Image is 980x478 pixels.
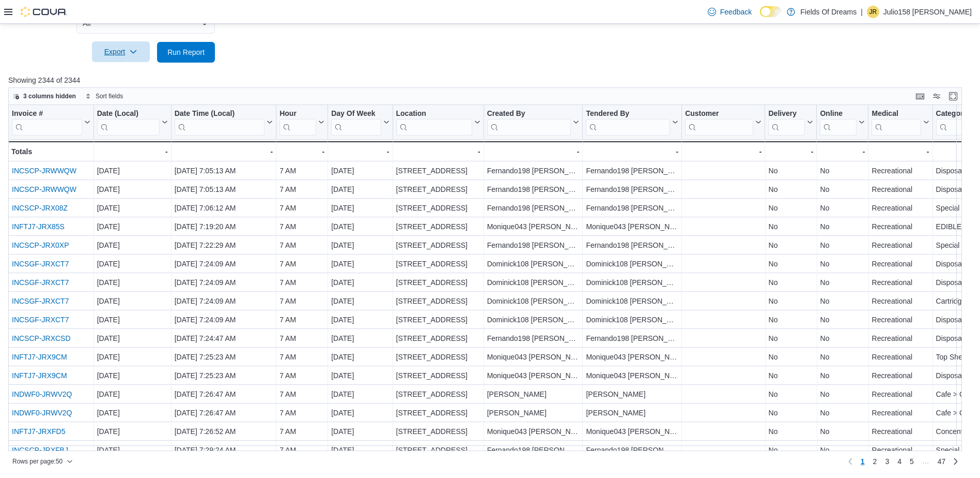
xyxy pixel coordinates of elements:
[8,455,77,468] button: Rows per page:50
[175,165,273,177] div: [DATE] 7:05:13 AM
[97,295,168,307] div: [DATE]
[175,183,273,196] div: [DATE] 7:05:13 AM
[12,390,72,398] a: INDWF0-JRWV2Q
[175,313,273,326] div: [DATE] 7:24:09 AM
[820,407,865,419] div: No
[331,351,389,363] div: [DATE]
[885,456,889,467] span: 3
[820,369,865,382] div: No
[175,109,273,136] button: Date Time (Local)
[396,109,480,136] button: Location
[872,276,929,289] div: Recreational
[279,425,324,438] div: 7 AM
[586,351,678,363] div: Monique043 [PERSON_NAME]
[331,388,389,400] div: [DATE]
[279,444,324,456] div: 7 AM
[586,183,678,196] div: Fernando198 [PERSON_NAME]
[820,109,865,136] button: Online
[12,334,71,342] a: INCSCP-JRXCSD
[12,204,68,212] a: INCSCP-JRX08Z
[175,444,273,456] div: [DATE] 7:29:24 AM
[331,444,389,456] div: [DATE]
[487,239,580,251] div: Fernando198 [PERSON_NAME]
[175,109,265,136] div: Date Time (Local)
[279,220,324,233] div: 7 AM
[175,351,273,363] div: [DATE] 7:25:23 AM
[331,313,389,326] div: [DATE]
[21,7,67,17] img: Cova
[279,239,324,251] div: 7 AM
[872,407,929,419] div: Recreational
[769,407,814,419] div: No
[487,313,580,326] div: Dominick108 [PERSON_NAME]
[820,295,865,307] div: No
[331,202,389,214] div: [DATE]
[820,183,865,196] div: No
[331,407,389,419] div: [DATE]
[97,109,160,119] div: Date (Local)
[586,109,678,136] button: Tendered By
[820,109,857,119] div: Online
[586,276,678,289] div: Dominick108 [PERSON_NAME]
[487,388,580,400] div: [PERSON_NAME]
[820,444,865,456] div: No
[175,145,273,158] div: -
[331,109,381,136] div: Day Of Week
[12,185,76,193] a: INCSCP-JRWWQW
[396,444,480,456] div: [STREET_ADDRESS]
[586,239,678,251] div: Fernando198 [PERSON_NAME]
[396,258,480,270] div: [STREET_ADDRESS]
[872,165,929,177] div: Recreational
[12,167,76,175] a: INCSCP-JRWWQW
[820,109,857,136] div: Online
[769,313,814,326] div: No
[769,369,814,382] div: No
[872,183,929,196] div: Recreational
[769,444,814,456] div: No
[331,276,389,289] div: [DATE]
[279,351,324,363] div: 7 AM
[487,332,580,345] div: Fernando198 [PERSON_NAME]
[97,183,168,196] div: [DATE]
[872,351,929,363] div: Recreational
[685,109,753,136] div: Customer
[396,183,480,196] div: [STREET_ADDRESS]
[872,202,929,214] div: Recreational
[768,109,805,119] div: Delivery
[586,313,678,326] div: Dominick108 [PERSON_NAME]
[800,6,857,18] p: Fields Of Dreams
[861,6,863,18] p: |
[487,444,580,456] div: Fernando198 [PERSON_NAME]
[872,220,929,233] div: Recreational
[869,6,877,18] span: JR
[331,332,389,345] div: [DATE]
[487,407,580,419] div: [PERSON_NAME]
[947,90,959,102] button: Enter fullscreen
[12,371,67,380] a: INFTJ7-JRX9CM
[12,427,65,436] a: INFTJ7-JRXFD5
[11,145,90,158] div: Totals
[769,295,814,307] div: No
[487,276,580,289] div: Dominick108 [PERSON_NAME]
[279,109,316,119] div: Hour
[175,276,273,289] div: [DATE] 7:24:09 AM
[820,276,865,289] div: No
[279,258,324,270] div: 7 AM
[487,109,580,136] button: Created By
[820,202,865,214] div: No
[97,109,168,136] button: Date (Local)
[331,220,389,233] div: [DATE]
[97,258,168,270] div: [DATE]
[12,446,68,454] a: INCSCP-JRXFBJ
[844,453,962,470] nav: Pagination for preceding grid
[12,109,82,119] div: Invoice #
[12,409,72,417] a: INDWF0-JRWV2Q
[9,90,80,102] button: 3 columns hidden
[331,145,389,158] div: -
[331,369,389,382] div: [DATE]
[883,6,972,18] p: Julio158 [PERSON_NAME]
[96,92,123,100] span: Sort fields
[769,258,814,270] div: No
[12,278,69,287] a: INCSGF-JRXCT7
[938,456,946,467] span: 47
